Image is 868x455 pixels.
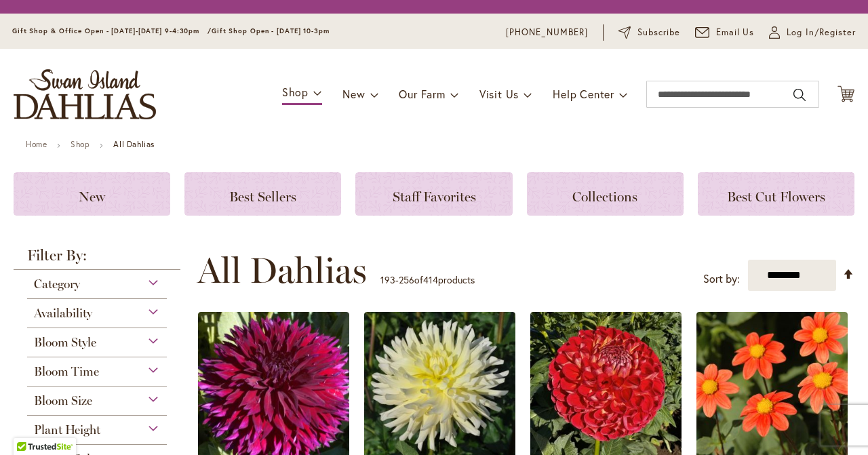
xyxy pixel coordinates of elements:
[34,277,80,292] span: Category
[618,26,680,39] a: Subscribe
[113,139,155,149] strong: All Dahlias
[34,422,100,437] span: Plant Height
[793,84,806,106] button: Search
[26,139,47,149] a: Home
[393,189,476,205] span: Staff Favorites
[229,189,296,205] span: Best Sellers
[34,364,99,379] span: Bloom Time
[479,87,519,101] span: Visit Us
[787,26,856,39] span: Log In/Register
[637,26,680,39] span: Subscribe
[14,69,156,119] a: store logo
[380,269,475,291] p: - of products
[34,393,92,408] span: Bloom Size
[34,335,96,350] span: Bloom Style
[14,172,170,216] a: New
[355,172,512,216] a: Staff Favorites
[698,172,854,216] a: Best Cut Flowers
[553,87,614,101] span: Help Center
[399,273,414,286] span: 256
[506,26,588,39] a: [PHONE_NUMBER]
[12,26,212,35] span: Gift Shop & Office Open - [DATE]-[DATE] 9-4:30pm /
[184,172,341,216] a: Best Sellers
[34,306,92,321] span: Availability
[71,139,90,149] a: Shop
[527,172,684,216] a: Collections
[695,26,755,39] a: Email Us
[79,189,105,205] span: New
[342,87,365,101] span: New
[14,248,180,270] strong: Filter By:
[380,273,395,286] span: 193
[399,87,445,101] span: Our Farm
[282,85,309,99] span: Shop
[727,189,825,205] span: Best Cut Flowers
[716,26,755,39] span: Email Us
[212,26,330,35] span: Gift Shop Open - [DATE] 10-3pm
[572,189,637,205] span: Collections
[769,26,856,39] a: Log In/Register
[197,250,367,291] span: All Dahlias
[423,273,438,286] span: 414
[703,266,740,292] label: Sort by:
